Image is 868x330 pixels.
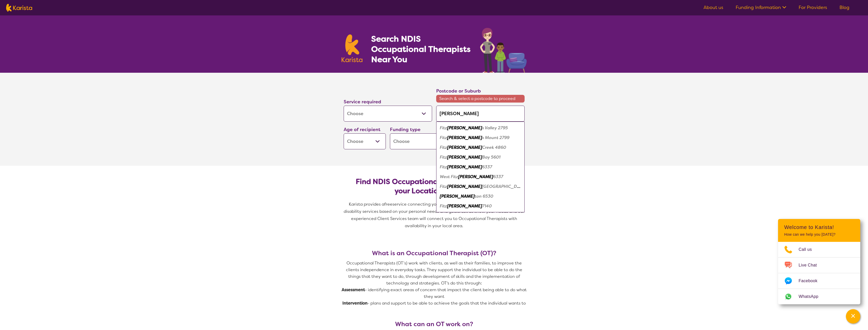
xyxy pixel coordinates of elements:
em: [GEOGRAPHIC_DATA] 6346 [482,184,537,189]
p: - plans and support to be able to achieve the goals that the individual wants to [342,300,527,307]
em: s Valley 2795 [482,125,508,131]
em: 7140 [482,203,492,209]
h2: Welcome to Karista! [784,224,854,230]
em: Bay 5601 [482,154,500,160]
strong: Intervention [342,300,368,306]
em: [PERSON_NAME] [447,125,482,131]
em: Fitz [440,154,447,160]
h3: What can an OT work on? [342,320,527,328]
div: Geraldton 6530 [439,191,522,201]
span: Call us [799,246,818,253]
em: [PERSON_NAME] [447,184,482,189]
em: Fitz [440,135,447,140]
a: Blog [839,4,849,11]
em: Creek 4860 [482,145,506,150]
em: [PERSON_NAME] [447,135,482,140]
label: Funding type [390,126,421,133]
em: Fitz [440,184,447,189]
p: Occupational Therapists (OT’s) work with clients, as well as their families, to improve the clien... [342,260,527,287]
em: Fitz [440,203,447,209]
span: WhatsApp [799,293,825,300]
em: 6337 [493,174,503,179]
span: Search & select a postcode to proceed [436,95,525,103]
em: 6337 [482,164,492,170]
input: Type [436,106,525,122]
em: West Fitz [440,174,458,179]
div: Fitzgerald 7140 [439,201,522,211]
div: Fitzgeralds Mount 2799 [439,133,522,143]
div: Fitzgeralds Valley 2795 [439,123,522,133]
span: Facebook [799,277,824,285]
span: Karista provides a [349,201,384,207]
strong: Assessment [342,287,365,292]
ul: Choose channel [778,242,860,304]
em: [PERSON_NAME] [458,174,493,179]
h1: Search NDIS Occupational Therapists Near You [371,34,471,65]
img: Karista logo [6,4,32,12]
p: How can we help you [DATE]? [784,232,854,237]
em: [PERSON_NAME] [447,145,482,150]
a: Web link opens in a new tab. [778,289,860,304]
em: [PERSON_NAME] [447,154,482,160]
em: Fitz [440,125,447,131]
em: ton 6530 [475,194,493,199]
label: Postcode or Suburb [436,88,481,94]
a: For Providers [799,4,827,11]
img: Karista logo [342,34,363,62]
label: Service required [344,99,381,105]
button: Channel Menu [846,309,860,324]
em: [PERSON_NAME] [440,194,475,199]
p: - identifying exact areas of concern that impact the client being able to do what they want [342,287,527,300]
div: Fitzgerald Bay 5601 [439,152,522,162]
h2: Find NDIS Occupational Therapists based on your Location & Needs [348,177,520,196]
em: Fitz [440,164,447,170]
em: Fitz [440,145,447,150]
a: About us [703,4,723,11]
span: service connecting you with Occupational Therapists and other disability services based on your p... [344,201,526,228]
div: Fitzgerald Creek 4860 [439,143,522,152]
img: occupational-therapy [480,28,527,73]
div: Fitzgerald River National Park 6346 [439,182,522,191]
em: [PERSON_NAME] [447,203,482,209]
div: Fitzgerald 6337 [439,162,522,172]
div: West Fitzgerald 6337 [439,172,522,182]
h3: What is an Occupational Therapist (OT)? [342,250,527,257]
a: Funding Information [736,4,786,11]
em: s Mount 2799 [482,135,509,140]
span: free [384,201,392,207]
span: Live Chat [799,261,823,269]
div: Channel Menu [778,219,860,304]
em: [PERSON_NAME] [447,164,482,170]
label: Age of recipient [344,126,380,133]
